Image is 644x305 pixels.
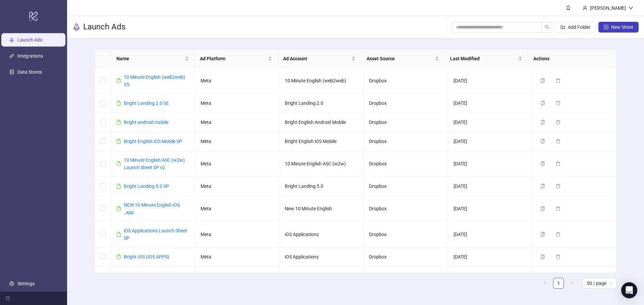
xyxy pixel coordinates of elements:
span: Last Modified [450,55,517,62]
a: Bright Landing 5.0 SP [124,183,169,189]
a: Settings [17,281,35,286]
span: rocket [72,23,80,31]
th: Asset Source [361,50,445,68]
a: Bright IOS (IOS APPS) [124,254,169,259]
td: [DATE] [448,68,532,94]
td: [DATE] [448,151,532,177]
td: [DATE] [448,266,532,292]
td: [DATE] [448,222,532,247]
span: bell [566,5,571,10]
a: Launch Ads [17,37,42,43]
span: search [545,25,549,29]
span: file [116,161,121,166]
span: file [116,206,121,211]
td: Dropbox [364,222,448,247]
td: Dropbox [364,177,448,196]
td: Dropbox [364,94,448,113]
td: Dropbox [364,68,448,94]
td: [DATE] [448,196,532,222]
td: 10 Minute English (web2web) [279,68,364,94]
span: delete [556,78,560,83]
span: copy [540,139,545,144]
span: left [543,281,547,285]
span: delete [556,161,560,166]
a: NEW 10 Minute English iOS _app [124,202,180,215]
div: Page Size [583,278,616,289]
td: Meta [195,266,279,292]
td: Meta [195,132,279,151]
td: Meta [195,68,279,94]
span: New Sheet [611,24,633,30]
th: Ad Platform [195,50,278,68]
span: copy [540,101,545,105]
th: Actions [528,50,611,68]
span: Name [116,55,183,62]
td: [DATE] [448,132,532,151]
td: Meta [195,94,279,113]
span: delete [556,206,560,211]
span: folder-add [560,25,565,29]
li: Previous Page [540,278,550,289]
td: Bright Landing 5.0 [279,177,364,196]
td: [DATE] [448,247,532,266]
td: 10 Minute English ASC (w2w) [279,151,364,177]
td: Meta [195,113,279,132]
a: Bright Landing 2.0 SE [124,100,169,106]
span: file [116,139,121,144]
td: New 10 Minute English [279,196,364,222]
button: Add Folder [555,22,596,32]
span: copy [540,254,545,259]
span: delete [556,120,560,125]
td: Dropbox [364,266,448,292]
div: [PERSON_NAME] [587,4,629,12]
td: Meta [195,177,279,196]
th: Name [111,50,195,68]
td: iOS Applications [279,247,364,266]
th: Last Modified [445,50,528,68]
span: user [583,6,587,10]
td: Bright Landing 2.0 [279,94,364,113]
span: delete [556,254,560,259]
span: delete [556,101,560,105]
span: right [570,281,574,285]
a: iOS Applications Launch Sheet SP [124,228,187,241]
th: Ad Account [278,50,361,68]
td: [DATE] [448,177,532,196]
a: Integrations [17,53,43,59]
span: Asset Source [367,55,434,62]
button: New Sheet [598,22,639,32]
span: copy [540,184,545,188]
span: delete [556,184,560,188]
a: 10 Minute English ASC (w2w) Launch Sheet SP v2 [124,157,185,170]
a: Bright English iOS Mobile SP [124,139,182,144]
span: file [116,78,121,83]
span: copy [540,78,545,83]
td: Bright English iOS Mobile [279,132,364,151]
td: Meta [195,247,279,266]
span: Add Folder [568,24,590,30]
span: down [629,6,633,10]
span: file [116,232,121,237]
td: Meta [195,151,279,177]
td: iOS Applications [279,222,364,247]
li: Next Page [567,278,577,289]
span: Ad Account [283,55,350,62]
span: copy [540,161,545,166]
td: [DATE] [448,94,532,113]
a: 10 Minute English (web2web) VS [124,74,185,87]
li: 1 [553,278,564,289]
td: Meta [195,222,279,247]
span: menu-fold [5,296,10,301]
button: left [540,278,550,289]
span: delete [556,139,560,144]
button: right [567,278,577,289]
h3: Launch Ads [83,22,125,32]
td: Bright English Android Mobile [279,113,364,132]
span: file [116,254,121,259]
td: Meta [195,196,279,222]
td: Dropbox [364,247,448,266]
span: file [116,120,121,125]
span: 50 / page [587,278,612,288]
a: Data Stores [17,69,42,75]
a: 1 [553,278,563,288]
